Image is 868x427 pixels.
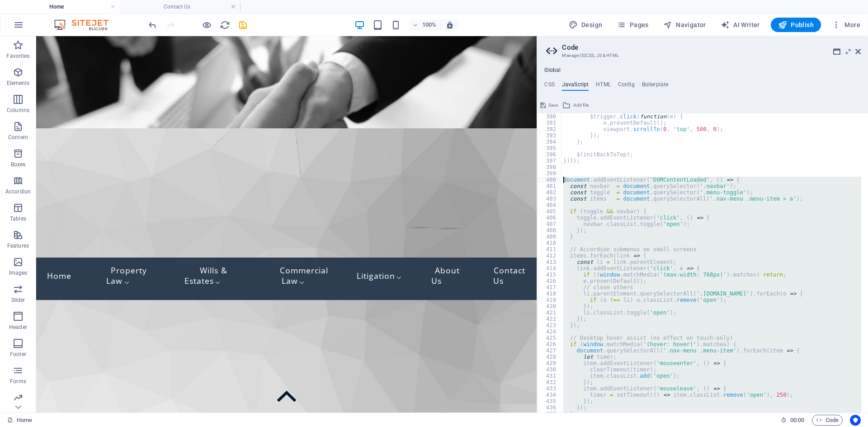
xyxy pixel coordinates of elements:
[9,269,28,277] p: Images
[538,272,562,278] div: 415
[538,303,562,310] div: 420
[538,240,562,246] div: 410
[237,19,248,30] button: save
[538,360,562,366] div: 429
[538,158,562,164] div: 397
[11,296,25,304] p: Slider
[538,196,562,202] div: 403
[797,417,798,423] span: :
[816,415,839,426] span: Code
[538,392,562,398] div: 434
[538,322,562,328] div: 423
[538,284,562,291] div: 417
[663,20,706,29] span: Navigator
[596,81,611,91] h4: HTML
[538,291,562,297] div: 418
[538,341,562,347] div: 426
[538,278,562,284] div: 416
[7,107,29,114] p: Columns
[52,19,120,30] img: Editor Logo
[10,378,26,385] p: Forms
[538,151,562,158] div: 396
[538,208,562,215] div: 405
[539,100,559,111] button: Save
[538,398,562,404] div: 435
[562,43,861,52] h2: Code
[238,20,248,30] i: Save (Ctrl+S)
[562,81,589,91] h4: JavaScript
[538,328,562,335] div: 424
[548,100,558,111] span: Save
[538,113,562,120] div: 390
[10,351,26,358] p: Footer
[544,67,561,74] h4: Global
[538,177,562,183] div: 400
[781,415,805,426] h6: Session time
[538,310,562,316] div: 421
[790,415,804,426] span: 00 00
[11,161,26,168] p: Boxes
[120,2,241,12] h4: Contact Us
[538,259,562,265] div: 413
[538,189,562,196] div: 402
[538,385,562,392] div: 433
[10,215,26,222] p: Tables
[422,19,437,30] h6: 100%
[538,164,562,170] div: 398
[544,81,554,91] h4: CSS
[538,183,562,189] div: 401
[561,100,590,111] button: Add file
[538,347,562,354] div: 427
[565,18,606,32] div: Design (Ctrl+Alt+Y)
[538,170,562,177] div: 399
[778,20,814,29] span: Publish
[850,415,861,426] button: Usercentrics
[721,20,760,29] span: AI Writer
[573,100,589,111] span: Add file
[538,265,562,272] div: 414
[660,18,710,32] button: Navigator
[771,18,821,32] button: Publish
[5,188,31,195] p: Accordion
[538,297,562,303] div: 419
[538,234,562,240] div: 409
[538,215,562,221] div: 406
[538,404,562,411] div: 436
[220,20,230,30] i: Reload page
[562,52,843,60] h3: Manage (S)CSS, JS & HTML
[538,132,562,139] div: 393
[538,126,562,132] div: 392
[538,227,562,234] div: 408
[617,20,648,29] span: Pages
[219,19,230,30] button: reload
[832,20,860,29] span: More
[7,80,30,87] p: Elements
[538,335,562,341] div: 425
[538,366,562,373] div: 430
[538,246,562,253] div: 411
[828,18,864,32] button: More
[569,20,603,29] span: Design
[618,81,635,91] h4: Config
[538,253,562,259] div: 412
[409,19,441,30] button: 100%
[538,379,562,385] div: 432
[538,316,562,322] div: 422
[812,415,843,426] button: Code
[538,139,562,145] div: 394
[565,18,606,32] button: Design
[717,18,764,32] button: AI Writer
[538,354,562,360] div: 428
[538,221,562,227] div: 407
[538,373,562,379] div: 431
[9,324,27,331] p: Header
[613,18,652,32] button: Pages
[7,415,32,426] a: Home
[147,19,158,30] button: undo
[6,52,29,60] p: Favorites
[642,81,669,91] h4: Boilerplate
[538,202,562,208] div: 404
[7,242,29,249] p: Features
[538,145,562,151] div: 395
[8,134,28,141] p: Content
